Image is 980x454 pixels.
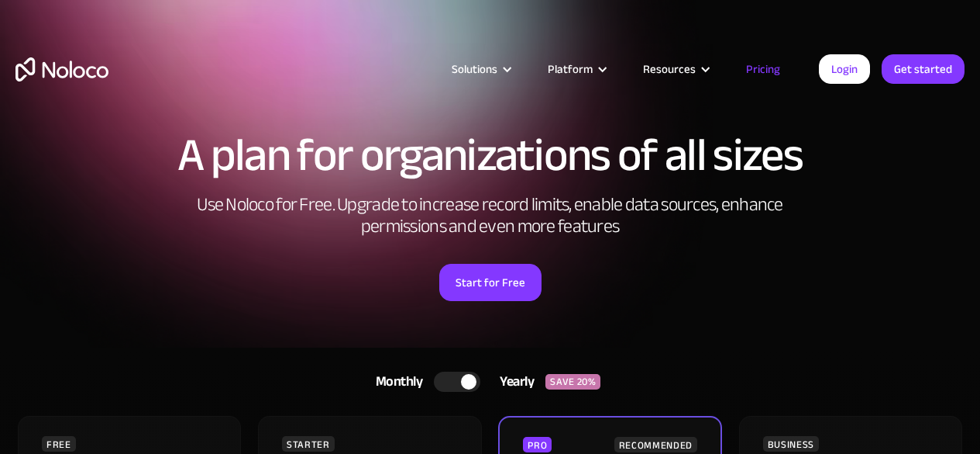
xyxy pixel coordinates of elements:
div: Yearly [480,370,545,393]
div: RECOMMENDED [614,437,697,452]
a: Start for Free [439,264,542,301]
a: home [15,57,108,81]
div: SAVE 20% [545,374,600,390]
div: Resources [624,59,727,79]
h2: Use Noloco for Free. Upgrade to increase record limits, enable data sources, enhance permissions ... [181,194,800,237]
div: STARTER [282,436,334,452]
div: FREE [42,436,76,452]
h1: A plan for organizations of all sizes [15,132,965,178]
div: Platform [528,59,624,79]
div: Monthly [356,370,435,393]
div: PRO [523,437,552,452]
div: Solutions [432,59,528,79]
a: Get started [882,54,965,84]
div: Resources [643,59,696,79]
div: Solutions [452,59,497,79]
a: Pricing [727,59,799,79]
a: Login [819,54,870,84]
div: BUSINESS [763,436,819,452]
div: Platform [548,59,593,79]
